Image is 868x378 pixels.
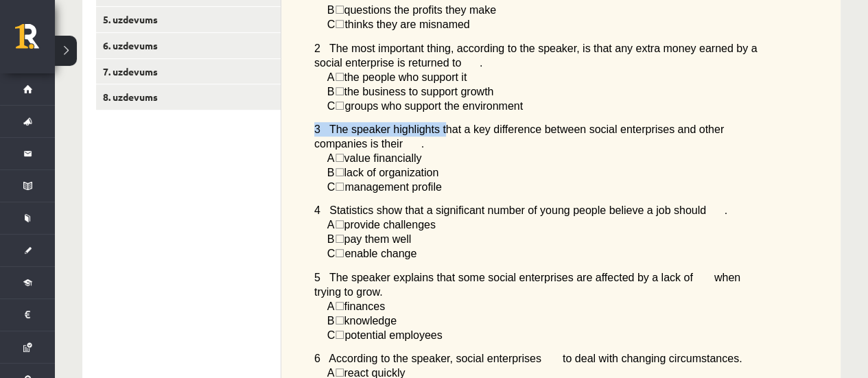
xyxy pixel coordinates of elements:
[344,181,441,193] span: management profile
[334,86,344,97] span: ☐
[335,100,344,112] span: ☐
[327,167,335,178] span: B
[334,152,344,164] span: ☐
[327,315,335,327] span: B
[344,329,442,341] span: potential employees
[327,181,336,193] span: C
[327,152,335,164] span: A
[344,4,495,16] span: questions the profits they make
[334,315,344,327] span: ☐
[344,71,467,83] span: the people who support it
[344,300,385,312] span: finances
[327,19,336,30] span: C
[15,24,55,58] a: Rīgas 1. Tālmācības vidusskola
[327,71,335,83] span: A
[314,43,757,69] span: 2 The most important thing, according to the speaker, is that any extra money earned by a social ...
[344,19,469,30] span: thinks they are misnamed
[96,59,281,84] a: 7. uzdevums
[344,100,523,112] span: groups who support the environment
[344,219,435,231] span: provide challenges
[335,329,344,341] span: ☐
[96,7,281,32] a: 5. uzdevums
[327,4,335,16] span: B
[335,19,344,30] span: ☐
[334,219,344,231] span: ☐
[327,300,335,312] span: A
[327,329,336,341] span: C
[314,204,727,216] span: 4 Statistics show that a significant number of young people believe a job should .
[344,315,397,327] span: knowledge
[334,71,344,83] span: ☐
[334,167,344,178] span: ☐
[344,233,411,245] span: pay them well
[344,248,417,259] span: enable change
[327,248,336,259] span: C
[327,86,335,97] span: B
[96,33,281,58] a: 6. uzdevums
[344,152,421,164] span: value financially
[327,219,335,231] span: A
[334,233,344,245] span: ☐
[96,84,281,110] a: 8. uzdevums
[327,233,335,245] span: B
[335,248,344,259] span: ☐
[344,167,438,178] span: lack of organization
[327,100,336,112] span: C
[334,300,344,312] span: ☐
[314,123,724,150] span: 3 The speaker highlights that a key difference between social enterprises and other companies is ...
[314,353,742,364] span: 6 According to the speaker, social enterprises to deal with changing circumstances.
[334,4,344,16] span: ☐
[314,272,740,298] span: 5 The speaker explains that some social enterprises are affected by a lack of when trying to grow.
[344,86,493,97] span: the business to support growth
[335,181,344,193] span: ☐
